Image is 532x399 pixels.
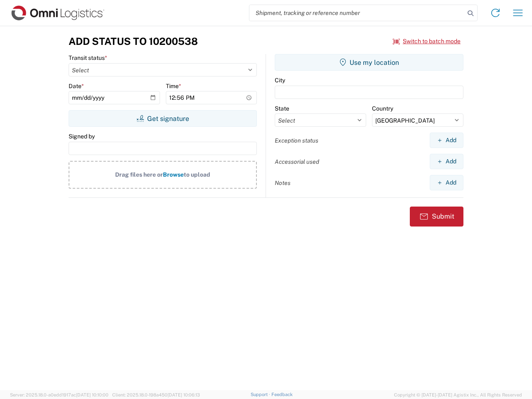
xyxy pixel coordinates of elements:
[393,34,461,48] button: Switch to batch mode
[184,171,210,178] span: to upload
[249,5,465,21] input: Shipment, tracking or reference number
[163,171,184,178] span: Browse
[430,154,463,169] button: Add
[275,76,285,84] label: City
[112,392,200,397] span: Client: 2025.18.0-198a450
[115,171,163,178] span: Drag files here or
[430,175,463,190] button: Add
[69,82,84,90] label: Date
[69,35,198,47] h3: Add Status to 10200538
[76,392,108,397] span: [DATE] 10:10:00
[275,158,319,165] label: Accessorial used
[69,133,95,140] label: Signed by
[69,54,107,62] label: Transit status
[394,391,522,399] span: Copyright © [DATE]-[DATE] Agistix Inc., All Rights Reserved
[166,82,181,90] label: Time
[10,392,108,397] span: Server: 2025.18.0-a0edd1917ac
[410,207,463,227] button: Submit
[271,392,293,397] a: Feedback
[251,392,271,397] a: Support
[69,110,257,127] button: Get signature
[275,137,318,144] label: Exception status
[167,392,200,397] span: [DATE] 10:06:13
[430,133,463,148] button: Add
[275,179,291,187] label: Notes
[275,105,289,112] label: State
[275,54,463,71] button: Use my location
[372,105,393,112] label: Country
